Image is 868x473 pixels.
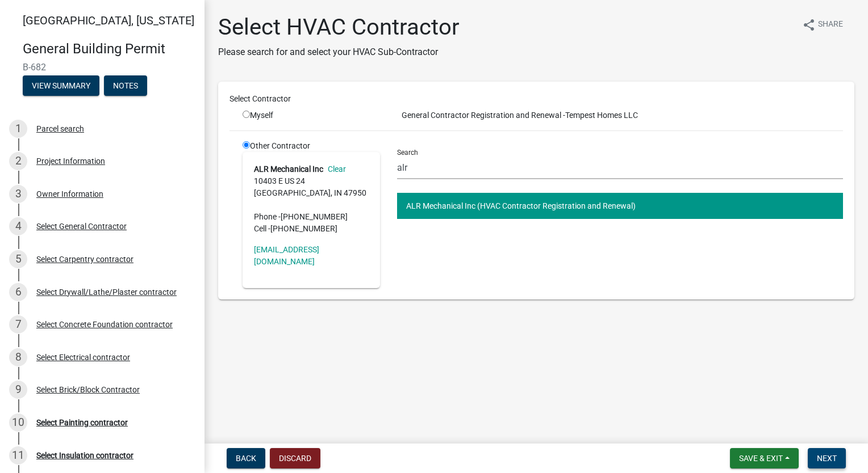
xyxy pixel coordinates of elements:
button: Next [808,448,846,468]
button: Discard [270,448,320,468]
div: Select Brick/Block Contractor [36,386,140,394]
div: Other Contractor [234,140,389,288]
div: 6 [9,283,27,301]
strong: ALR Mechanical Inc [254,164,323,174]
h1: Select HVAC Contractor [218,14,460,41]
div: Tempest Homes LLC [389,109,852,121]
button: View Summary [23,75,99,96]
div: Select Carpentry contractor [36,255,133,263]
div: 4 [9,217,27,235]
wm-modal-confirm: Notes [104,82,147,91]
i: share [802,18,816,32]
span: Save & Exit [739,454,783,463]
div: 7 [9,315,27,333]
button: Save & Exit [730,448,799,468]
h4: General Building Permit [23,41,195,57]
div: Parcel search [36,125,84,133]
address: 10403 E US 24 [GEOGRAPHIC_DATA], IN 47950 [254,163,369,235]
div: 2 [9,152,27,170]
div: Select Electrical contractor [36,353,130,361]
a: Clear [323,164,346,174]
div: Select Painting contractor [36,419,128,426]
span: [PHONE_NUMBER] [270,224,337,233]
div: 9 [9,381,27,399]
p: Please search for and select your HVAC Sub-Contractor [218,45,460,59]
span: [PHONE_NUMBER] [281,212,348,221]
div: 11 [9,446,27,464]
span: Share [818,18,843,32]
div: Select Drywall/Lathe/Plaster contractor [36,288,177,296]
span: [GEOGRAPHIC_DATA], [US_STATE] [23,14,194,27]
div: Project Information [36,157,105,165]
div: 5 [9,250,27,268]
abbr: Phone - [254,212,281,221]
abbr: Cell - [254,224,270,233]
div: 1 [9,120,27,138]
a: [EMAIL_ADDRESS][DOMAIN_NAME] [254,245,319,266]
button: Notes [104,75,147,96]
span: Next [817,454,837,463]
span: Back [236,454,256,463]
div: Select Contractor [221,93,852,105]
button: Back [227,448,265,468]
input: Search... [397,156,843,179]
wm-modal-confirm: Summary [23,82,99,91]
button: shareShare [793,14,852,36]
div: Select Concrete Foundation contractor [36,320,173,328]
div: Select General Contractor [36,222,127,230]
span: General Contractor Registration and Renewal - [397,111,565,120]
div: 3 [9,185,27,203]
div: Owner Information [36,190,103,198]
span: B-682 [23,62,182,73]
button: ALR Mechanical Inc (HVAC Contractor Registration and Renewal) [397,193,843,219]
div: 8 [9,348,27,366]
div: Myself [243,109,380,121]
div: Select Insulation contractor [36,451,133,459]
div: 10 [9,413,27,432]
